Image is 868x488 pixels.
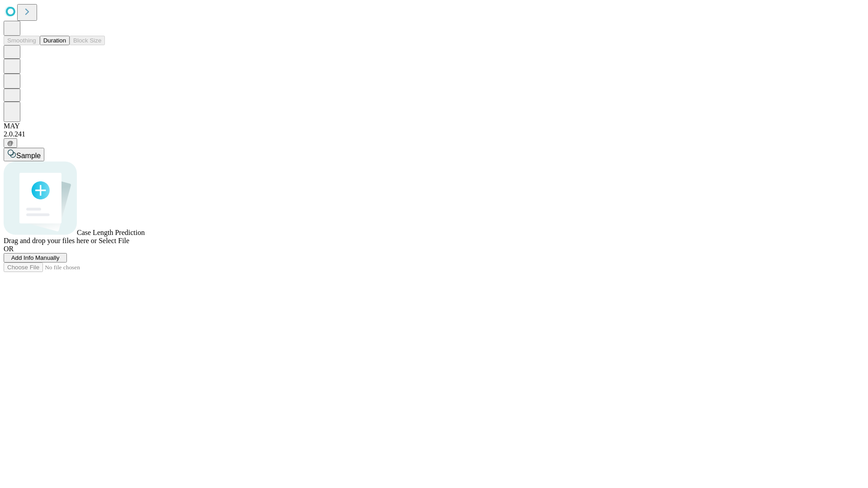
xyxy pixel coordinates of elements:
[70,36,105,45] button: Block Size
[77,229,145,236] span: Case Length Prediction
[4,148,44,161] button: Sample
[99,237,129,244] span: Select File
[4,36,40,45] button: Smoothing
[16,152,41,160] span: Sample
[11,254,60,261] span: Add Info Manually
[4,130,864,138] div: 2.0.241
[4,122,864,130] div: MAY
[4,245,14,253] span: OR
[40,36,70,45] button: Duration
[7,140,14,146] span: @
[4,237,97,244] span: Drag and drop your files here or
[4,138,17,148] button: @
[4,253,67,263] button: Add Info Manually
